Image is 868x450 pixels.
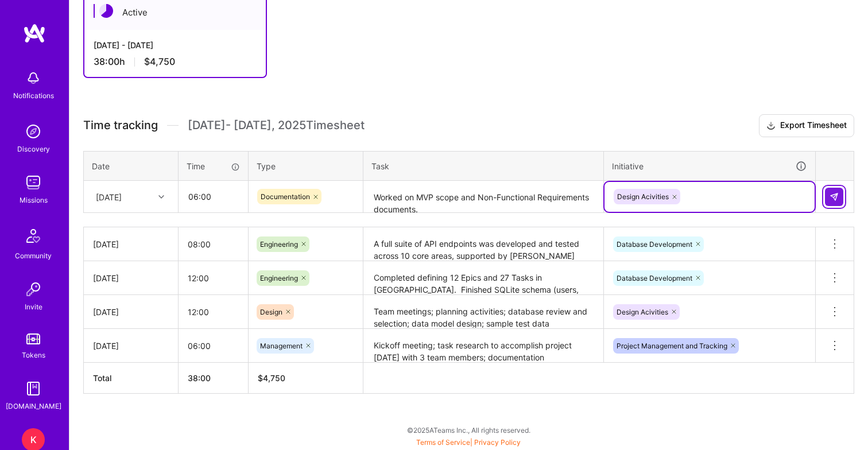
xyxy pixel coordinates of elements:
[179,297,248,327] input: HH:MM
[94,56,257,68] div: 38:00 h
[83,118,158,133] span: Time tracking
[22,120,45,143] img: discovery
[13,90,54,102] div: Notifications
[22,67,45,90] img: bell
[260,240,298,249] span: Engineering
[617,274,692,282] span: Database Development
[93,306,169,318] div: [DATE]
[365,330,602,362] textarea: Kickoff meeting; task research to accomplish project [DATE] with 3 team members; documentation
[260,342,303,350] span: Management
[25,301,42,313] div: Invite
[260,274,298,282] span: Engineering
[179,229,248,259] input: HH:MM
[416,438,521,447] span: |
[187,160,240,172] div: Time
[617,240,692,249] span: Database Development
[416,438,470,447] a: Terms of Service
[825,188,844,206] div: null
[617,308,668,316] span: Design Acivities
[365,182,602,212] textarea: Worked on MVP scope and Non-Functional Requirements documents.
[759,114,854,137] button: Export Timesheet
[93,340,169,352] div: [DATE]
[830,192,839,201] img: Submit
[93,272,169,284] div: [DATE]
[363,151,604,181] th: Task
[17,143,50,155] div: Discovery
[26,333,40,344] img: tokens
[261,192,310,201] span: Documentation
[99,4,113,18] img: Active
[365,228,602,260] textarea: A full suite of API endpoints was developed and tested across 10 core areas, supported by [PERSON...
[84,363,179,394] th: Total
[20,194,48,206] div: Missions
[6,400,61,412] div: [DOMAIN_NAME]
[15,250,52,262] div: Community
[365,296,602,328] textarea: Team meetings; planning activities; database review and selection; data model design; sample test...
[22,377,45,400] img: guide book
[158,194,164,200] i: icon Chevron
[20,222,47,250] img: Community
[260,308,282,316] span: Design
[96,191,122,203] div: [DATE]
[249,151,363,181] th: Type
[179,263,248,293] input: HH:MM
[94,39,257,51] div: [DATE] - [DATE]
[69,416,868,444] div: © 2025 ATeams Inc., All rights reserved.
[23,23,46,44] img: logo
[93,238,169,250] div: [DATE]
[617,192,669,201] span: Design Acivities
[84,151,179,181] th: Date
[179,363,249,394] th: 38:00
[617,342,727,350] span: Project Management and Tracking
[144,56,175,68] span: $4,750
[474,438,521,447] a: Privacy Policy
[179,331,248,361] input: HH:MM
[22,171,45,194] img: teamwork
[766,120,776,132] i: icon Download
[258,373,285,383] span: $ 4,750
[22,349,45,361] div: Tokens
[365,262,602,294] textarea: Completed defining 12 Epics and 27 Tasks in [GEOGRAPHIC_DATA]. Finished SQLite schema (users, ven...
[612,160,807,173] div: Initiative
[179,181,247,212] input: HH:MM
[22,278,45,301] img: Invite
[188,118,365,133] span: [DATE] - [DATE] , 2025 Timesheet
